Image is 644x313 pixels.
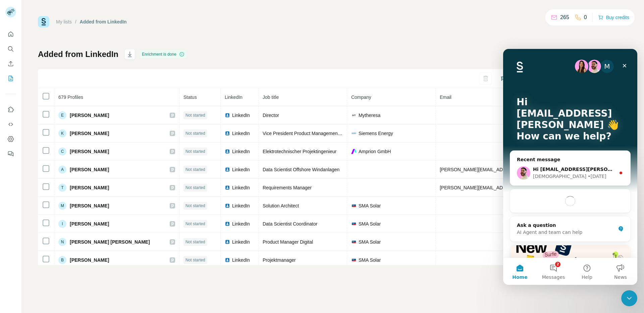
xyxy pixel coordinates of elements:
span: Product Manager Digital [263,239,313,245]
div: C [58,147,66,155]
span: Director [263,113,279,118]
span: Siemens Energy [359,130,393,137]
div: Added from LinkedIn [80,18,127,25]
span: Not started [185,130,205,136]
button: Feedback [5,148,16,160]
iframe: Intercom live chat [621,290,637,306]
img: Surfe Logo [38,16,49,27]
img: company-logo [351,257,357,263]
span: [PERSON_NAME] [70,257,109,263]
span: LinkedIn [232,221,250,227]
button: Sync all to Pipedrive (679) [495,73,559,83]
span: LinkedIn [232,239,250,245]
li: / [75,18,76,25]
img: company-logo [351,113,357,118]
span: LinkedIn [232,202,250,209]
span: Mytheresa [359,112,380,119]
span: [PERSON_NAME] [70,148,109,155]
span: Amprion GmbH [359,148,391,155]
div: Ask a questionAI Agent and team can help [7,167,127,193]
span: SMA Solar [359,221,381,227]
button: Buy credits [598,13,629,22]
span: SMA Solar [359,257,381,263]
div: K [58,129,66,137]
iframe: Intercom live chat [503,49,637,285]
span: [PERSON_NAME] [PERSON_NAME] [70,239,150,245]
span: Not started [185,221,205,227]
a: My lists [56,19,72,24]
div: T [58,184,66,192]
span: LinkedIn [225,95,243,100]
span: Help [78,226,89,231]
span: Not started [185,148,205,154]
span: Not started [185,185,205,191]
span: [PERSON_NAME] [70,221,109,227]
p: 0 [584,13,587,21]
p: 265 [560,13,569,21]
img: LinkedIn logo [225,185,230,190]
img: LinkedIn logo [225,149,230,154]
img: LinkedIn logo [225,203,230,208]
img: LinkedIn logo [225,257,230,263]
span: LinkedIn [232,112,250,119]
button: Messages [34,209,67,236]
img: company-logo [351,203,357,208]
span: Status [183,95,197,100]
span: [PERSON_NAME] [70,112,109,119]
span: Home [9,226,24,231]
span: Email [440,95,451,100]
span: Not started [185,239,205,245]
div: E [58,111,66,119]
span: Not started [185,257,205,263]
span: LinkedIn [232,148,250,155]
span: Not started [185,112,205,118]
h1: Added from LinkedIn [38,49,118,60]
span: Company [351,95,371,100]
button: Use Surfe on LinkedIn [5,104,16,116]
div: Ask a question [14,173,112,180]
span: Data Scientist Offshore Windanlagen [263,167,339,172]
button: Dashboard [5,133,16,145]
img: New Surfe features! [7,196,127,243]
span: SMA Solar [359,202,381,209]
span: 679 Profiles [58,95,83,100]
span: [PERSON_NAME][EMAIL_ADDRESS][PERSON_NAME][DOMAIN_NAME] [440,167,597,172]
img: LinkedIn logo [225,113,230,118]
div: N [58,238,66,246]
button: Search [5,43,16,55]
div: I [58,220,66,228]
span: Elektrotechnischer Projektingenieur [263,149,336,154]
img: company-logo [351,221,357,227]
span: Messages [39,226,62,231]
span: [PERSON_NAME] [70,202,109,209]
div: A [58,166,66,174]
span: Not started [185,203,205,209]
img: company-logo [351,149,357,154]
span: Job title [263,95,279,100]
span: SMA Solar [359,239,381,245]
button: Help [67,209,101,236]
div: AI Agent and team can help [14,180,112,187]
div: [DEMOGRAPHIC_DATA] [30,124,83,131]
span: LinkedIn [232,257,250,263]
img: LinkedIn logo [225,167,230,172]
span: Requirements Manager [263,185,312,190]
img: company-logo [351,239,357,245]
button: News [101,209,134,236]
div: B [58,256,66,264]
span: LinkedIn [232,166,250,173]
div: Close [115,11,127,23]
span: Data Scientist Coordinator [263,221,317,227]
div: M [58,202,66,210]
button: Use Surfe API [5,118,16,130]
img: LinkedIn logo [225,131,230,136]
button: Quick start [5,28,16,40]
